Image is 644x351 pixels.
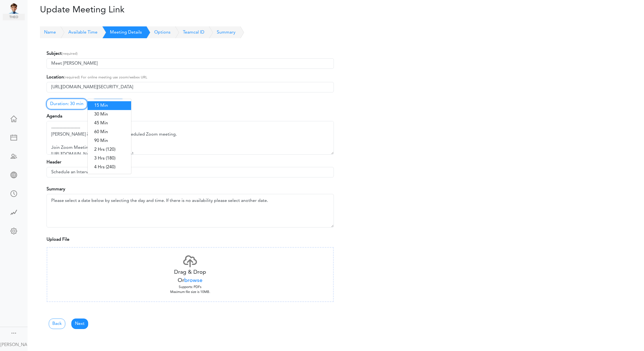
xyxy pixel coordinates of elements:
[47,93,49,99] span: Please enter correct location
[47,236,69,243] label: Upload File
[3,209,25,215] div: Time Saved
[47,186,65,193] label: Summary
[88,101,131,110] a: 15 Min
[1,342,27,348] div: [PERSON_NAME]
[171,26,204,39] a: Teamcal ID
[174,268,206,276] span: Drag & Drop
[40,26,56,39] a: Name
[47,74,147,81] label: Location
[170,290,210,295] span: Maximum file size is 10MB.
[47,228,49,234] span: Please enter correct body text
[3,225,25,238] a: Change Settings
[10,330,17,335] div: Show menu and text
[87,99,131,174] div: Duration: 30 min
[49,319,65,329] a: Back
[88,163,131,172] a: 4 Hrs (240)
[3,134,25,140] div: New Meeting
[178,276,202,285] span: Or
[8,3,25,14] img: TEAMCAL AI - Powered by TEAMCAL AI
[98,26,142,39] a: Meeting Details
[88,128,131,136] a: 60 Min
[56,26,98,39] a: Available Time
[88,145,131,154] a: 2 Hrs (120)
[88,119,131,128] a: 45 Min
[47,194,334,227] textarea: Please select a date below by selecting the day and time. If there is no availability please sele...
[47,69,49,75] span: Please enter correct subject
[88,110,131,119] a: 30 Min
[62,52,78,56] small: (required)
[184,278,202,283] span: browse
[47,113,62,120] label: Agenda
[88,154,131,163] a: 3 Hrs (180)
[32,5,229,15] h2: Update Meeting Link
[3,172,25,177] div: Share Meeting Link
[3,14,25,20] img: theo.png
[47,178,49,184] span: Please enter correct body text
[3,116,25,121] div: Home
[71,319,88,329] a: Next
[3,228,25,233] div: Change Settings
[179,285,201,290] span: Supports: PDFs
[47,159,61,166] label: Header
[88,136,131,145] a: 90 Min
[47,99,87,109] a: Duration: 30 min
[204,26,236,39] a: Summary
[64,76,147,79] small: (required) For online meeting use zoom/webex URL
[3,153,25,158] div: Schedule Team Meeting
[10,330,17,338] a: Change side menu
[142,26,171,39] a: Options
[47,50,78,57] label: Subject
[47,121,334,155] textarea: --------------------- [PERSON_NAME] is inviting you to a scheduled Zoom meeting. Join Zoom Meetin...
[1,338,27,350] a: [PERSON_NAME]
[3,190,25,196] div: Time Your Goals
